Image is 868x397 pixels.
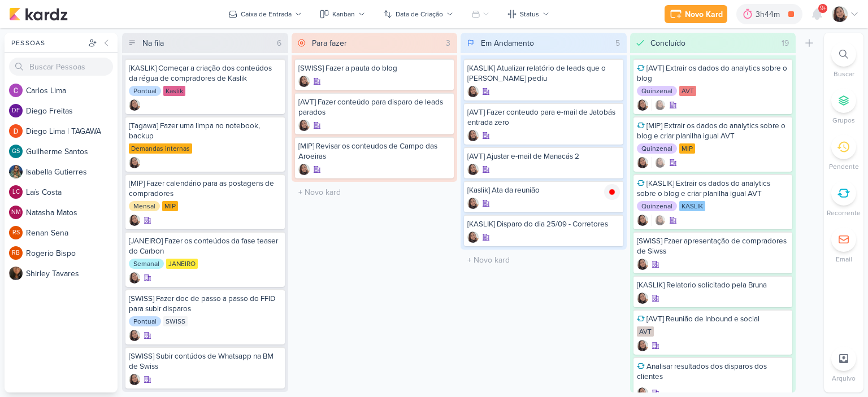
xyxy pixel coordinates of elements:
[637,201,677,211] div: Quinzenal
[9,38,86,48] div: Pessoas
[129,236,281,256] div: [JANEIRO] Fazer os conteúdos da fase teaser do Carbon
[129,374,140,385] img: Sharlene Khoury
[637,215,648,226] img: Sharlene Khoury
[162,201,178,211] div: MIP
[467,130,479,141] img: Sharlene Khoury
[637,340,648,351] img: Sharlene Khoury
[9,267,23,280] img: Shirley Tavares
[637,293,648,304] div: Criador(a): Sharlene Khoury
[679,86,696,96] div: AVT
[467,198,479,209] div: Criador(a): Sharlene Khoury
[679,143,695,154] div: MIP
[129,272,140,283] div: Criador(a): Sharlene Khoury
[26,85,118,97] div: C a r l o s L i m a
[820,4,826,13] span: 9+
[832,6,848,22] img: Sharlene Khoury
[637,99,648,111] div: Criador(a): Sharlene Khoury
[26,268,118,280] div: S h i r l e y T a v a r e s
[637,314,789,324] div: [AVT] Reunião de Inbound e social
[9,226,23,239] div: Renan Sena
[756,8,783,20] div: 3h44m
[129,272,140,283] img: Sharlene Khoury
[654,157,666,168] img: Sharlene Khoury
[298,76,310,87] div: Criador(a): Sharlene Khoury
[11,210,21,216] p: NM
[9,206,23,219] div: Natasha Matos
[637,157,648,168] img: Sharlene Khoury
[637,326,654,337] div: AVT
[129,143,192,154] div: Demandas internas
[129,99,140,111] img: Sharlene Khoury
[654,215,666,226] img: Sharlene Khoury
[26,227,118,239] div: R e n a n S e n a
[26,105,118,117] div: D i e g o F r e i t a s
[685,8,723,20] div: Novo Kard
[637,259,648,270] img: Sharlene Khoury
[163,316,188,326] div: SWISS
[834,69,854,79] p: Buscar
[129,330,140,341] div: Criador(a): Sharlene Khoury
[129,351,281,372] div: [SWISS] Subir contúdos de Whatsapp na BM de Swiss
[298,63,451,73] div: [SWISS] Fazer a pauta do blog
[637,361,789,382] div: Analisar resultados dos disparos dos clientes
[652,99,666,111] div: Colaboradores: Sharlene Khoury
[467,164,479,175] div: Criador(a): Sharlene Khoury
[637,121,789,141] div: [MIP] Extrair os dados do analytics sobre o blog e criar planilha igual AVT
[166,259,198,269] div: JANEIRO
[129,330,140,341] img: Sharlene Khoury
[12,250,20,256] p: RB
[9,246,23,260] div: Rogerio Bispo
[26,166,118,178] div: I s a b e l l a G u t i e r r e s
[129,178,281,199] div: [MIP] Fazer calendário para as postagens de compradores
[26,125,118,137] div: D i e g o L i m a | T A G A W A
[129,215,140,226] img: Sharlene Khoury
[829,162,859,172] p: Pendente
[441,37,455,49] div: 3
[652,215,666,226] div: Colaboradores: Sharlene Khoury
[12,230,20,236] p: RS
[163,86,185,96] div: Kaslik
[637,63,789,84] div: [AVT] Extrair os dados do analytics sobre o blog
[129,63,281,84] div: [KASLIK] Começar a criação dos conteúdos da régua de compradores de Kaslik
[26,186,118,198] div: L a í s C o s t a
[467,164,479,175] img: Sharlene Khoury
[9,124,23,138] img: Diego Lima | TAGAWA
[129,201,160,211] div: Mensal
[604,184,620,200] img: tracking
[467,185,620,195] div: [Kaslik] Ata da reunião
[637,99,648,111] img: Sharlene Khoury
[611,37,624,49] div: 5
[129,86,161,96] div: Pontual
[129,157,140,168] img: Sharlene Khoury
[637,86,677,96] div: Quinzenal
[9,7,68,21] img: kardz.app
[9,58,113,76] input: Buscar Pessoas
[298,120,310,131] img: Sharlene Khoury
[9,165,23,178] img: Isabella Gutierres
[827,208,861,218] p: Recorrente
[467,86,479,97] img: Sharlene Khoury
[467,198,479,209] img: Sharlene Khoury
[9,104,23,117] div: Diego Freitas
[298,164,310,175] img: Sharlene Khoury
[129,259,164,269] div: Semanal
[637,157,648,168] div: Criador(a): Sharlene Khoury
[467,130,479,141] div: Criador(a): Sharlene Khoury
[9,84,23,97] img: Carlos Lima
[637,293,648,304] img: Sharlene Khoury
[129,99,140,111] div: Criador(a): Sharlene Khoury
[298,120,310,131] div: Criador(a): Sharlene Khoury
[654,99,666,111] img: Sharlene Khoury
[26,146,118,158] div: G u i l h e r m e S a n t o s
[467,232,479,243] img: Sharlene Khoury
[679,201,705,211] div: KASLIK
[9,145,23,158] div: Guilherme Santos
[298,76,310,87] img: Sharlene Khoury
[12,149,20,155] p: GS
[777,37,793,49] div: 19
[467,107,620,128] div: [AVT] Fazer conteudo para e-mail de Jatobás entrada zero
[12,108,20,114] p: DF
[467,63,620,84] div: [KASLIK] Atualizar relatório de leads que o Otávio pediu
[637,340,648,351] div: Criador(a): Sharlene Khoury
[637,143,677,154] div: Quinzenal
